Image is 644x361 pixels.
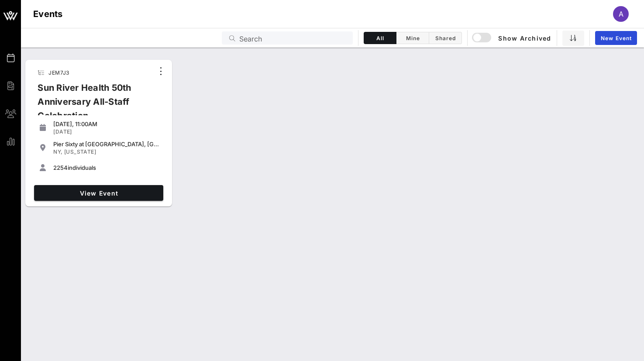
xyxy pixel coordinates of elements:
[53,164,68,171] span: 2254
[595,31,637,45] a: New Event
[369,35,391,41] span: All
[473,33,551,43] span: Show Archived
[396,32,429,44] button: Mine
[31,81,154,130] div: Sun River Health 50th Anniversary All-Staff Celebration
[619,10,623,18] span: A
[402,35,424,41] span: Mine
[53,148,62,155] span: NY,
[33,7,63,21] h1: Events
[53,120,160,127] div: [DATE], 11:00AM
[434,35,456,41] span: Shared
[364,32,396,44] button: All
[53,141,160,148] div: Pier Sixty at [GEOGRAPHIC_DATA], [GEOGRAPHIC_DATA] in [GEOGRAPHIC_DATA]
[600,35,632,41] span: New Event
[613,6,629,22] div: A
[38,189,160,197] span: View Event
[429,32,462,44] button: Shared
[48,69,69,76] span: JEM7J3
[53,128,160,135] div: [DATE]
[64,148,96,155] span: [US_STATE]
[34,185,163,201] a: View Event
[53,164,160,171] div: individuals
[473,30,551,46] button: Show Archived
